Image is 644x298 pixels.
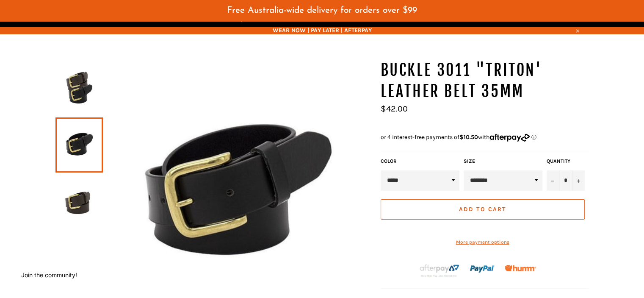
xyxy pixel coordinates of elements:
img: paypal.png [470,256,495,281]
img: Humm_core_logo_RGB-01_300x60px_small_195d8312-4386-4de7-b182-0ef9b6303a37.png [505,265,536,271]
img: Workin Gear - BUCKLE 3011 "Triton' Leather Belt 35mm [60,65,99,111]
a: More payment options [381,239,585,246]
label: Color [381,158,459,165]
span: Free Australia-wide delivery for orders over $99 [227,6,417,15]
button: Add to Cart [381,199,585,220]
span: WEAR NOW | PAY LATER | AFTERPAY [55,26,589,34]
span: $42.00 [381,104,408,114]
button: Join the community! [21,271,77,279]
button: Reduce item quantity by one [547,170,559,191]
button: Increase item quantity by one [572,170,585,191]
img: Workin Gear - BUCKLE 3011 "Triton' Leather Belt 35mm [60,178,99,225]
label: Size [464,158,542,165]
img: Afterpay-Logo-on-dark-bg_large.png [419,263,460,278]
span: Add to Cart [459,206,506,213]
h1: BUCKLE 3011 "Triton' Leather Belt 35mm [381,60,589,102]
label: Quantity [547,158,585,165]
